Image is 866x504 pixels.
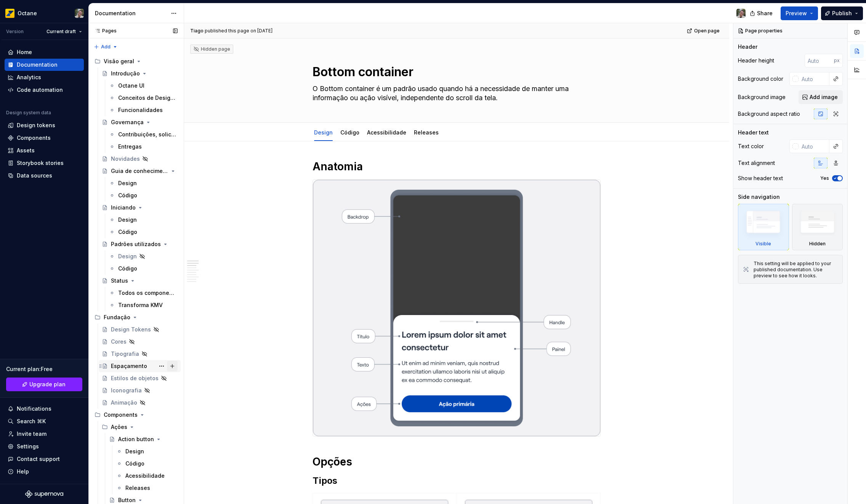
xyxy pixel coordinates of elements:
button: Add [91,42,120,52]
div: Action button [118,435,154,443]
div: Visão geral [91,55,181,67]
div: Design [125,448,144,455]
svg: Supernova Logo [25,490,63,498]
a: Acessibilidade [367,129,406,136]
a: Acessibilidade [113,470,181,482]
a: Design [106,177,181,189]
a: Iniciando [99,202,181,214]
div: Código [118,228,137,236]
div: Header height [738,57,774,64]
p: px [834,58,840,64]
h2: Tipos [313,475,601,487]
textarea: Bottom container [311,63,599,81]
a: Estilos de objetos [99,372,181,384]
div: Components [17,134,51,142]
div: Text alignment [738,159,775,167]
div: Código [125,460,144,467]
a: Documentation [5,59,84,71]
div: Button [118,496,136,504]
span: Publish [832,10,852,17]
a: Design [106,214,181,226]
div: Show header text [738,174,783,182]
a: Octane UI [106,80,181,92]
a: Assets [5,144,84,157]
div: Transforma KMV [118,301,163,309]
span: Open page [694,28,720,34]
a: Funcionalidades [106,104,181,116]
div: Código [118,192,137,199]
div: Fundação [104,314,130,321]
div: Releases [411,124,442,140]
a: Home [5,46,84,58]
div: Text color [738,142,764,150]
div: Estilos de objetos [111,374,159,382]
div: Contact support [17,455,60,463]
div: Design [118,253,137,260]
a: Código [106,262,181,275]
a: Entregas [106,141,181,153]
div: Releases [125,484,150,492]
button: Search ⌘K [5,415,84,427]
input: Auto [805,54,834,67]
div: Documentation [95,10,167,17]
div: Analytics [17,74,41,81]
div: Acessibilidade [125,472,165,480]
div: Pages [91,28,117,34]
div: Status [111,277,128,285]
a: Código [113,458,181,470]
div: Version [6,29,24,35]
div: Design Tokens [111,326,151,333]
div: Header [738,43,757,51]
div: Code automation [17,86,63,94]
div: Visão geral [104,58,134,65]
div: Design system data [6,110,51,116]
span: Current draft [47,29,76,35]
div: Código [118,265,137,272]
div: Funcionalidades [118,106,163,114]
a: Guia de conhecimento [99,165,181,177]
div: Fundação [91,311,181,323]
a: Design Tokens [99,323,181,336]
div: Documentation [17,61,58,69]
div: Header text [738,129,769,136]
a: Introdução [99,67,181,80]
input: Auto [799,72,829,86]
div: Padrões utilizados [111,240,161,248]
a: Espaçamento [99,360,181,372]
div: Hidden [809,241,826,247]
a: Status [99,275,181,287]
div: Hidden [792,204,843,250]
a: Design [113,445,181,458]
button: Current draft [43,26,85,37]
a: Analytics [5,71,84,83]
a: Padrões utilizados [99,238,181,250]
div: Visible [755,241,771,247]
div: Design [311,124,336,140]
div: Notifications [17,405,51,413]
a: Tipografia [99,348,181,360]
div: Help [17,468,29,475]
button: Contact support [5,453,84,465]
a: Design [106,250,181,262]
div: Current plan : Free [6,365,82,373]
a: Iconografia [99,384,181,397]
span: Add [101,44,111,50]
a: Código [106,226,181,238]
div: Animação [111,399,137,406]
div: Guia de conhecimento [111,167,168,175]
div: Home [17,48,32,56]
a: Components [5,132,84,144]
button: Share [746,6,778,20]
a: Storybook stories [5,157,84,169]
div: published this page on [DATE] [205,28,273,34]
div: Hidden page [193,46,230,52]
span: Share [757,10,773,17]
div: Octane UI [118,82,144,90]
button: Preview [781,6,818,20]
div: Background image [738,93,786,101]
div: Ações [99,421,181,433]
h1: Anatomia [313,160,601,173]
a: Código [106,189,181,202]
span: Tiago [190,28,204,34]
